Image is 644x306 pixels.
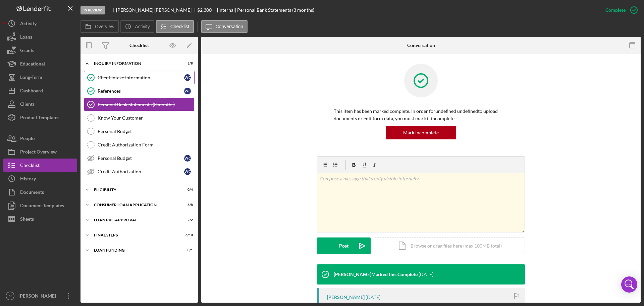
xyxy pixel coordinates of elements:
div: 3 / 8 [181,61,193,65]
div: Long-Term [20,71,42,86]
div: Conversation [407,43,435,48]
div: Mark Incomplete [403,126,439,139]
div: Product Templates [20,111,59,126]
div: Inquiry Information [94,61,176,65]
div: Project Overview [20,145,57,160]
button: Grants [3,44,77,57]
div: 0 / 4 [181,188,193,192]
div: [PERSON_NAME] [PERSON_NAME] [116,7,197,13]
div: Loan Funding [94,248,176,252]
button: Activity [3,17,77,30]
button: Clients [3,97,77,111]
div: Personal Bank Statements (3 months) [98,102,194,107]
div: W C [184,88,191,94]
label: Activity [135,24,150,29]
button: Educational [3,57,77,71]
a: ReferencesWC [84,84,195,98]
div: Complete [605,3,626,17]
div: Credit Authorization Form [98,142,194,147]
div: Consumer Loan Application [94,203,176,207]
button: People [3,132,77,145]
div: Educational [20,57,45,72]
div: W C [184,74,191,81]
div: Loan Pre-Approval [94,218,176,222]
div: [PERSON_NAME] [327,295,365,300]
button: Sheets [3,212,77,226]
div: W C [184,168,191,175]
div: [PERSON_NAME] Marked this Complete [334,272,418,277]
div: Open Intercom Messenger [621,276,637,293]
div: 6 / 10 [181,233,193,237]
a: Client Intake InformationWC [84,71,195,84]
button: Project Overview [3,145,77,159]
div: Know Your Customer [98,115,194,121]
button: History [3,172,77,185]
div: Grants [20,44,34,59]
div: Loans [20,30,32,45]
label: Conversation [216,24,244,29]
a: Know Your Customer [84,111,195,125]
a: Personal BudgetWC [84,151,195,165]
button: Checklist [156,20,194,33]
p: This item has been marked complete. In order for undefined undefined to upload documents or edit ... [334,107,508,123]
div: Personal Budget [98,129,194,134]
div: 6 / 8 [181,203,193,207]
a: Documents [3,185,77,199]
button: Long-Term [3,71,77,84]
a: Personal Budget [84,125,195,138]
div: Credit Authorization [98,169,184,174]
a: Personal Bank Statements (3 months) [84,98,195,111]
div: 0 / 1 [181,248,193,252]
button: Post [317,237,371,254]
button: Document Templates [3,199,77,212]
a: Credit Authorization Form [84,138,195,151]
div: People [20,132,35,147]
div: Clients [20,97,35,113]
div: Documents [20,185,44,201]
div: Checklist [20,159,40,174]
div: FINAL STEPS [94,233,176,237]
a: Credit AuthorizationWC [84,165,195,178]
button: Conversation [201,20,248,33]
time: 2025-09-29 17:02 [366,295,380,300]
div: W C [184,155,191,162]
div: Checklist [129,43,149,48]
div: Document Templates [20,199,64,214]
div: 2 / 2 [181,218,193,222]
button: Complete [599,3,641,17]
div: [Internal] Personal Bank Statements (3 months) [217,7,314,13]
button: Dashboard [3,84,77,97]
button: Overview [80,20,119,33]
span: $2,300 [197,7,212,13]
div: [PERSON_NAME] [17,289,60,304]
button: Loans [3,30,77,44]
button: Product Templates [3,111,77,124]
label: Overview [95,24,114,29]
label: Checklist [170,24,190,29]
button: Activity [120,20,154,33]
div: In Review [80,6,105,14]
div: Post [339,237,348,254]
text: IV [8,294,12,298]
div: Activity [20,17,37,32]
button: Checklist [3,159,77,172]
div: History [20,172,36,187]
div: Sheets [20,212,34,227]
div: Client Intake Information [98,75,184,80]
div: Personal Budget [98,156,184,161]
div: Dashboard [20,84,43,99]
div: Eligibility [94,188,176,192]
